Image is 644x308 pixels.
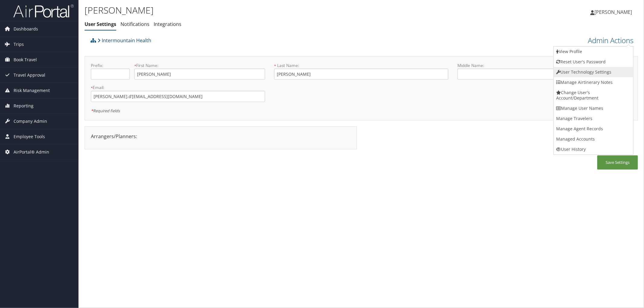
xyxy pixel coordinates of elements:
[590,3,638,21] a: [PERSON_NAME]
[14,52,37,67] span: Book Travel
[554,103,633,113] a: Manage User Names
[14,144,49,160] span: AirPortal® Admin
[554,134,633,144] a: Managed Accounts
[91,62,130,68] label: Prefix:
[14,83,50,98] span: Risk Management
[457,62,588,68] label: Middle Name:
[554,46,633,57] a: View Profile
[85,21,116,27] a: User Settings
[98,34,151,46] a: Intermountain Health
[14,68,45,83] span: Travel Approval
[14,37,24,52] span: Trips
[91,108,120,113] em: Required fields
[594,9,632,15] span: [PERSON_NAME]
[85,4,453,17] h1: [PERSON_NAME]
[134,62,265,68] label: First Name:
[597,155,638,170] button: Save Settings
[86,133,355,140] div: Arrangers/Planners:
[554,87,633,103] a: Change User's Account/Department
[14,21,38,37] span: Dashboards
[554,77,633,87] a: Manage Airtinerary Notes
[554,113,633,124] a: Manage Travelers
[14,114,47,129] span: Company Admin
[91,84,265,90] label: Email:
[13,4,74,18] img: airportal-logo.png
[588,35,633,46] a: Admin Actions
[14,98,34,113] span: Reporting
[554,57,633,67] a: Reset User's Password
[120,21,149,27] a: Notifications
[554,144,633,154] a: User History
[554,124,633,134] a: Manage Agent Records
[554,67,633,77] a: User Technology Settings
[154,21,181,27] a: Integrations
[274,62,448,68] label: Last Name:
[14,129,45,144] span: Employee Tools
